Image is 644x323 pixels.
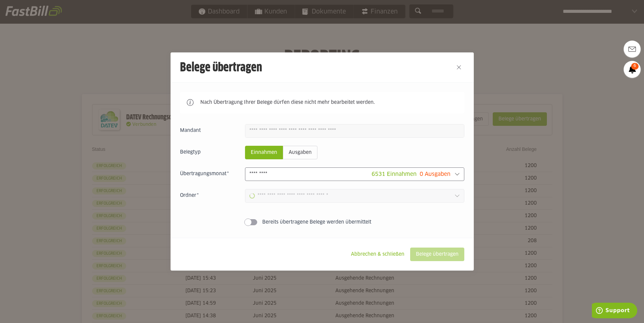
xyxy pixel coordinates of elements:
a: 6 [624,61,641,78]
span: 6 [631,63,639,70]
sl-button: Belege übertragen [410,248,464,261]
span: 0 Ausgaben [420,171,450,177]
iframe: Öffnet ein Widget, in dem Sie weitere Informationen finden [592,303,637,320]
sl-radio-button: Ausgaben [283,146,317,159]
sl-switch: Bereits übertragene Belege werden übermittelt [180,219,464,226]
span: 6531 Einnahmen [372,171,417,177]
sl-radio-button: Einnahmen [245,146,283,159]
sl-button: Abbrechen & schließen [345,248,410,261]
